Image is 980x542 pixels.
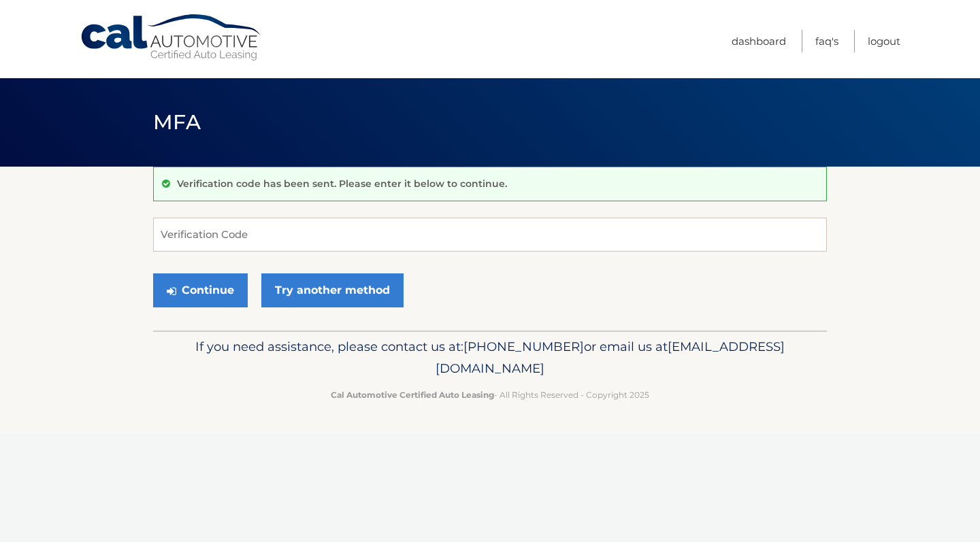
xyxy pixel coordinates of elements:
[177,177,507,190] p: Verification code has been sent. Please enter it below to continue.
[162,388,818,402] p: - All Rights Reserved - Copyright 2025
[463,339,584,354] span: [PHONE_NUMBER]
[153,109,201,135] span: MFA
[153,218,827,252] input: Verification Code
[80,14,263,62] a: Cal Automotive
[815,30,838,52] a: FAQ's
[153,273,248,307] button: Continue
[732,30,786,52] a: Dashboard
[162,336,818,379] p: If you need assistance, please contact us at: or email us at
[868,30,900,52] a: Logout
[261,273,404,307] a: Try another method
[331,390,494,400] strong: Cal Automotive Certified Auto Leasing
[436,339,785,376] span: [EMAIL_ADDRESS][DOMAIN_NAME]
